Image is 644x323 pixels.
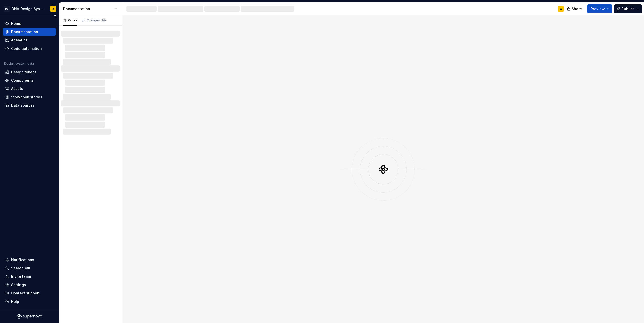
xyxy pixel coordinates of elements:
[1,3,58,14] button: DVDNA Design SystemX
[3,272,56,281] a: Invite team
[101,18,107,22] span: 80
[87,18,107,22] div: Changes
[11,291,40,296] div: Contact support
[4,62,34,66] div: Design system data
[11,86,23,91] div: Assets
[3,281,56,289] a: Settings
[3,101,56,109] a: Data sources
[11,21,21,26] div: Home
[3,19,56,28] a: Home
[11,274,31,279] div: Invite team
[11,46,42,51] div: Code automation
[591,6,605,11] span: Preview
[11,257,34,262] div: Notifications
[11,103,35,108] div: Data sources
[587,4,612,13] button: Preview
[3,289,56,297] button: Contact support
[614,4,642,13] button: Publish
[621,6,635,11] span: Publish
[572,6,582,11] span: Share
[3,256,56,264] button: Notifications
[63,6,111,11] div: Documentation
[3,76,56,84] a: Components
[564,4,585,13] button: Share
[12,6,44,11] div: DNA Design System
[11,266,30,271] div: Search ⌘K
[63,18,77,22] div: Pages
[3,93,56,101] a: Storybook stories
[52,7,54,11] div: X
[11,78,34,83] div: Components
[11,38,27,43] div: Analytics
[3,36,56,44] a: Analytics
[17,314,42,319] svg: Supernova Logo
[3,44,56,53] a: Code automation
[3,297,56,306] button: Help
[11,95,42,100] div: Storybook stories
[3,264,56,272] button: Search ⌘K
[11,299,19,304] div: Help
[3,68,56,76] a: Design tokens
[3,28,56,36] a: Documentation
[3,85,56,93] a: Assets
[11,282,26,287] div: Settings
[560,7,562,11] div: X
[11,70,37,75] div: Design tokens
[52,12,59,19] button: Collapse sidebar
[4,6,10,12] div: DV
[11,29,38,34] div: Documentation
